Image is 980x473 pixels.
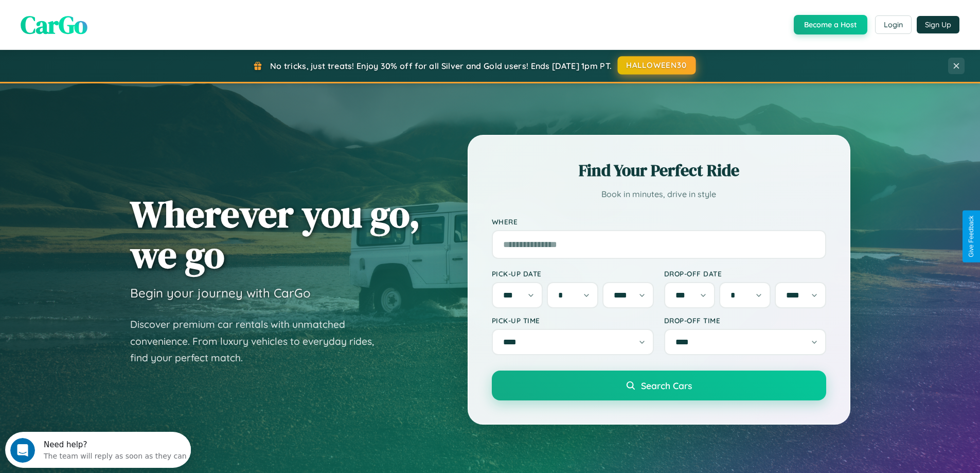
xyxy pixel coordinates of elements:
[130,285,311,301] h3: Begin your journey with CarGo
[664,316,826,325] label: Drop-off Time
[130,316,387,366] p: Discover premium car rentals with unmatched convenience. From luxury vehicles to everyday rides, ...
[641,380,692,391] span: Search Cars
[492,371,826,400] button: Search Cars
[492,159,826,182] h2: Find Your Perfect Ride
[4,4,191,32] div: Open Intercom Messenger
[492,269,654,278] label: Pick-up Date
[664,269,826,278] label: Drop-off Date
[10,438,35,463] iframe: Intercom live chat
[5,432,191,468] iframe: Intercom live chat discovery launcher
[39,17,182,28] div: The team will reply as soon as they can
[968,216,975,257] div: Give Feedback
[39,9,182,17] div: Need help?
[917,16,959,33] button: Sign Up
[270,61,612,71] span: No tricks, just treats! Enjoy 30% off for all Silver and Gold users! Ends [DATE] 1pm PT.
[492,217,826,226] label: Where
[794,15,867,34] button: Become a Host
[875,15,912,34] button: Login
[130,194,420,275] h1: Wherever you go, we go
[618,56,696,75] button: HALLOWEEN30
[492,187,826,202] p: Book in minutes, drive in style
[21,8,87,42] span: CarGo
[492,316,654,325] label: Pick-up Time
